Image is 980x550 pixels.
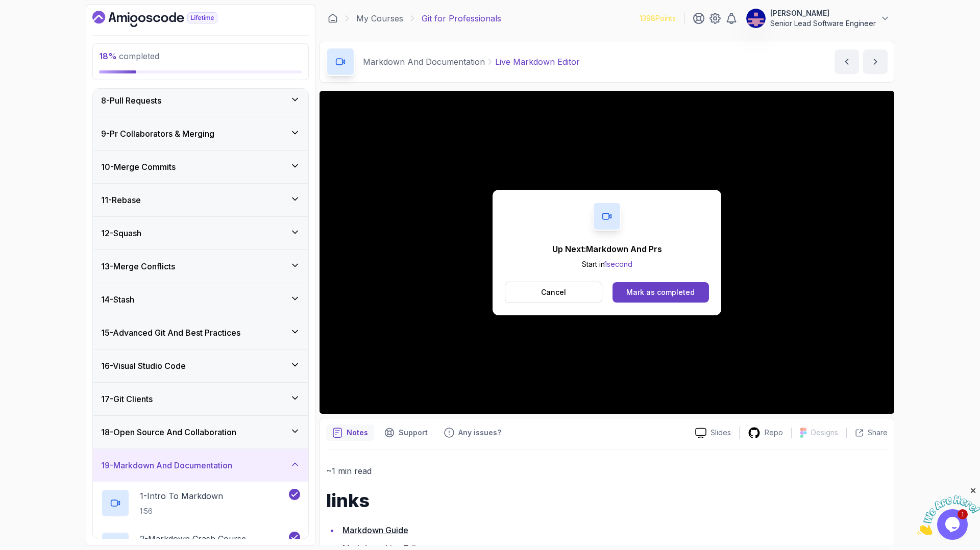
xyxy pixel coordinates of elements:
[93,416,308,448] button: 18-Open Source And Collaboration
[811,428,838,438] p: Designs
[101,128,214,140] h3: 9 - Pr Collaborators & Merging
[93,283,308,316] button: 14-Stash
[101,459,232,471] h3: 19 - Markdown And Documentation
[101,293,134,306] h3: 14 - Stash
[93,349,308,382] button: 16-Visual Studio Code
[140,490,223,502] p: 1 - Intro To Markdown
[93,449,308,482] button: 19-Markdown And Documentation
[422,12,501,24] p: Git for Professionals
[458,428,501,438] p: Any issues?
[140,533,246,545] p: 2 - Markdown Crash Course
[363,56,485,68] p: Markdown And Documentation
[101,161,176,173] h3: 10 - Merge Commits
[552,243,662,255] p: Up Next: Markdown And Prs
[320,91,894,414] iframe: 3 - Live Markdown Editor
[101,227,141,239] h3: 12 - Squash
[326,490,888,511] h1: links
[378,424,434,441] button: Support button
[101,393,153,405] h3: 17 - Git Clients
[101,94,161,107] h3: 8 - Pull Requests
[101,360,186,372] h3: 16 - Visual Studio Code
[101,194,141,206] h3: 11 - Rebase
[835,49,859,74] button: previous content
[93,383,308,415] button: 17-Git Clients
[640,13,676,23] p: 1398 Points
[342,525,408,535] a: Markdown Guide
[101,489,300,517] button: 1-Intro To Markdown1:56
[917,486,980,535] iframe: chat widget
[99,51,117,61] span: 18 %
[612,282,709,303] button: Mark as completed
[347,428,368,438] p: Notes
[863,49,888,74] button: next content
[770,18,876,29] p: Senior Lead Software Engineer
[604,260,632,268] span: 1 second
[328,13,338,23] a: Dashboard
[93,184,308,216] button: 11-Rebase
[746,8,890,29] button: user profile image[PERSON_NAME]Senior Lead Software Engineer
[710,428,731,438] p: Slides
[438,424,507,441] button: Feedback button
[93,316,308,349] button: 15-Advanced Git And Best Practices
[101,260,175,272] h3: 13 - Merge Conflicts
[552,259,662,269] p: Start in
[505,282,602,303] button: Cancel
[868,428,888,438] p: Share
[101,426,236,438] h3: 18 - Open Source And Collaboration
[541,287,566,297] p: Cancel
[626,287,695,297] div: Mark as completed
[93,217,308,249] button: 12-Squash
[93,250,308,283] button: 13-Merge Conflicts
[399,428,428,438] p: Support
[770,8,876,18] p: [PERSON_NAME]
[746,9,766,28] img: user profile image
[326,424,374,441] button: notes button
[140,506,223,516] p: 1:56
[93,151,308,183] button: 10-Merge Commits
[101,327,240,339] h3: 15 - Advanced Git And Best Practices
[495,56,580,68] p: Live Markdown Editor
[93,84,308,117] button: 8-Pull Requests
[765,428,783,438] p: Repo
[99,51,159,61] span: completed
[740,427,791,439] a: Repo
[846,428,888,438] button: Share
[687,428,739,438] a: Slides
[356,12,403,24] a: My Courses
[93,117,308,150] button: 9-Pr Collaborators & Merging
[92,11,241,27] a: Dashboard
[326,464,888,478] p: ~1 min read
